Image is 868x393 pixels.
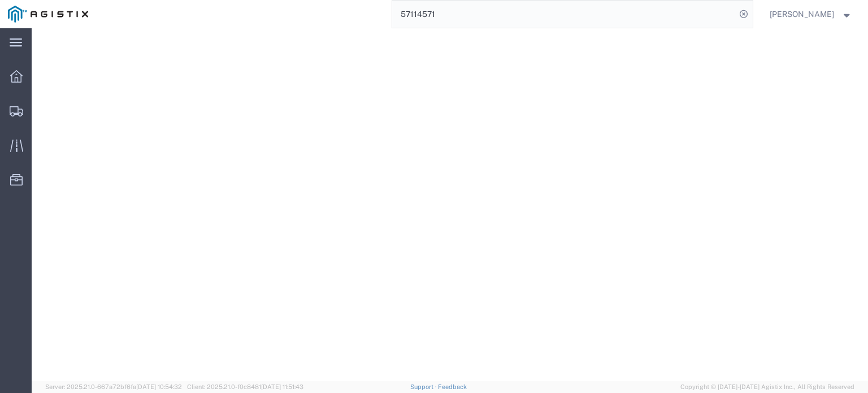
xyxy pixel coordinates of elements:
[410,383,439,390] a: Support
[680,382,854,392] span: Copyright © [DATE]-[DATE] Agistix Inc., All Rights Reserved
[187,383,303,390] span: Client: 2025.21.0-f0c8481
[45,383,182,390] span: Server: 2025.21.0-667a72bf6fa
[392,1,736,28] input: Search for shipment number, reference number
[261,383,303,390] span: [DATE] 11:51:43
[438,383,467,390] a: Feedback
[136,383,182,390] span: [DATE] 10:54:32
[8,6,88,23] img: logo
[770,8,834,20] span: Rochelle Manzoni
[32,28,868,381] iframe: FS Legacy Container
[769,7,853,21] button: [PERSON_NAME]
